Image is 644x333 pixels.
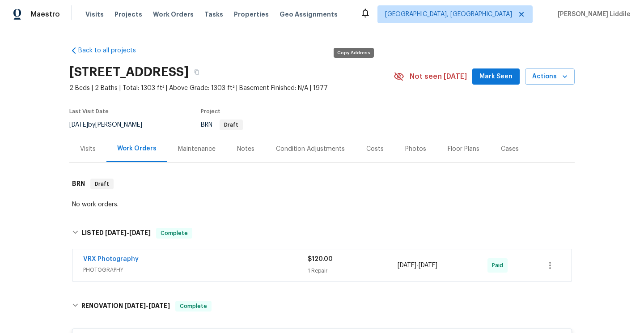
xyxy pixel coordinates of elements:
span: - [105,230,151,236]
span: Draft [91,179,113,188]
div: No work orders. [72,200,572,209]
span: Complete [157,229,191,238]
h6: RENOVATION [81,301,170,312]
div: 1 Repair [308,266,398,275]
button: Mark Seen [472,68,520,85]
span: [DATE] [69,122,88,128]
span: Not seen [DATE] [410,72,467,81]
span: [GEOGRAPHIC_DATA], [GEOGRAPHIC_DATA] [385,10,512,19]
span: [DATE] [398,262,416,269]
span: $120.00 [308,256,333,262]
span: 2 Beds | 2 Baths | Total: 1303 ft² | Above Grade: 1303 ft² | Basement Finished: N/A | 1977 [69,84,394,93]
div: RENOVATION [DATE]-[DATE]Complete [69,292,575,320]
span: Complete [176,302,211,311]
span: Work Orders [153,10,194,19]
span: Project [201,109,220,114]
div: Visits [80,145,96,154]
span: Last Visit Date [69,109,109,114]
div: Floor Plans [448,145,479,154]
span: [DATE] [124,303,146,309]
div: Photos [405,145,426,154]
button: Actions [525,68,575,85]
span: [DATE] [419,262,437,269]
span: [DATE] [129,230,151,236]
div: LISTED [DATE]-[DATE]Complete [69,219,575,248]
span: Maestro [30,10,60,19]
span: - [124,303,170,309]
div: Cases [501,145,519,154]
a: VRX Photography [83,256,139,262]
span: Properties [234,10,269,19]
span: Actions [532,71,568,82]
span: - [398,261,437,270]
span: Projects [114,10,142,19]
div: Maintenance [178,145,216,154]
a: Back to all projects [69,46,155,55]
h2: [STREET_ADDRESS] [69,68,189,77]
h6: BRN [72,179,85,189]
div: Work Orders [117,144,157,153]
span: PHOTOGRAPHY [83,265,308,274]
span: Geo Assignments [280,10,338,19]
span: Mark Seen [479,71,513,82]
span: Draft [220,122,242,128]
div: Notes [237,145,254,154]
div: BRN Draft [69,170,575,198]
span: Tasks [204,11,223,17]
div: Costs [366,145,384,154]
span: [PERSON_NAME] Liddile [554,10,631,19]
span: [DATE] [105,230,127,236]
div: by [PERSON_NAME] [69,120,153,130]
span: Visits [85,10,104,19]
h6: LISTED [81,228,151,239]
div: Condition Adjustments [276,145,345,154]
span: BRN [201,122,243,128]
span: [DATE] [148,303,170,309]
span: Paid [492,261,507,270]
